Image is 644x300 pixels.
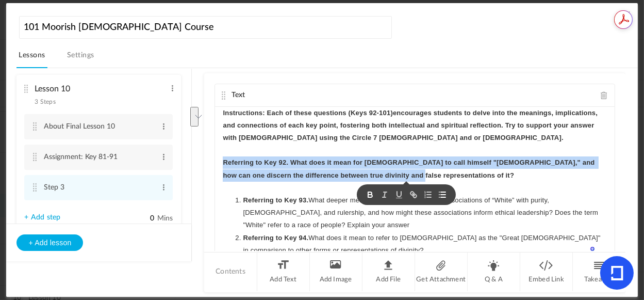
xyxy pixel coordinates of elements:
[215,107,614,262] div: To enrich screen reader interactions, please activate Accessibility in Grammarly extension settings
[65,49,96,68] a: Settings
[362,252,415,291] li: Add File
[468,252,520,291] li: Q & A
[520,252,573,291] li: Embed Link
[223,159,597,179] strong: Referring to Key 92. What does it mean for [DEMOGRAPHIC_DATA] to call himself "[DEMOGRAPHIC_DATA]...
[157,215,173,222] span: Mins
[233,232,607,257] li: What does it mean to refer to [DEMOGRAPHIC_DATA] as the "Great [DEMOGRAPHIC_DATA]" in comparison ...
[243,196,308,204] strong: Referring to Key 93.
[233,194,607,232] li: What deeper meanings are conveyed in the associations of “White” with purity, [DEMOGRAPHIC_DATA],...
[573,252,625,291] li: Takeaway
[232,91,245,99] span: Text
[16,234,83,251] button: + Add lesson
[129,214,155,224] input: Mins
[204,252,257,291] li: Contents
[223,109,600,141] strong: Instructions: Each of these questions (Keys 92-101)encourages students to delve into the meanings...
[35,99,55,105] span: 3 Steps
[257,252,310,291] li: Add Text
[243,234,308,242] strong: Referring to Key 94.
[415,252,468,291] li: Get Attachment
[310,252,362,291] li: Add Image
[16,49,47,68] a: Lessons
[24,213,60,222] a: + Add step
